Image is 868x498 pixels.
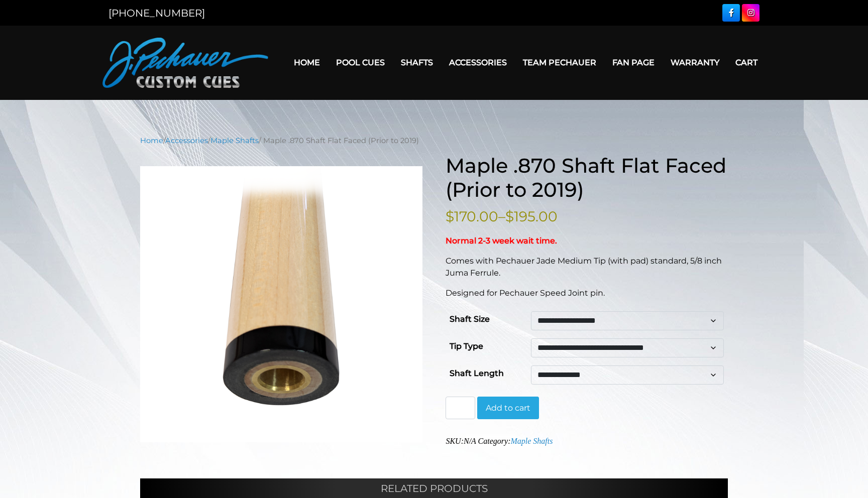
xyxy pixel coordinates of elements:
a: Fan Page [604,50,663,75]
span: N/A [464,437,476,445]
span: Category: [478,437,553,445]
span: $ [446,208,454,225]
img: PO2-Maple-.870-Shaft-Flat-Faced-Prior-to-2019.png [140,166,422,442]
a: Team Pechauer [515,50,604,75]
h1: Maple .870 Shaft Flat Faced (Prior to 2019) [446,154,728,202]
label: Tip Type [450,338,483,354]
nav: Breadcrumb [140,135,728,146]
p: – [446,206,728,227]
p: Designed for Pechauer Speed Joint pin. [446,287,728,299]
strong: Normal 2-3 week wait time. [446,236,557,245]
a: Accessories [165,136,208,145]
input: Product quantity [446,397,475,420]
a: Warranty [663,50,727,75]
a: Shafts [393,50,441,75]
a: Home [140,136,163,145]
p: Comes with Pechauer Jade Medium Tip (with pad) standard, 5/8 inch Juma Ferrule. [446,255,728,279]
a: Maple Shafts [510,437,553,445]
label: Shaft Size [450,311,490,327]
span: SKU: [446,437,476,445]
a: Cart [727,50,766,75]
a: Accessories [441,50,515,75]
a: Home [286,50,328,75]
bdi: 195.00 [505,208,558,225]
a: [PHONE_NUMBER] [108,7,205,19]
span: $ [505,208,514,225]
img: Pechauer Custom Cues [102,38,268,88]
button: Add to cart [477,397,539,420]
a: Maple Shafts [210,136,259,145]
a: Pool Cues [328,50,393,75]
bdi: 170.00 [446,208,498,225]
label: Shaft Length [450,365,504,382]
